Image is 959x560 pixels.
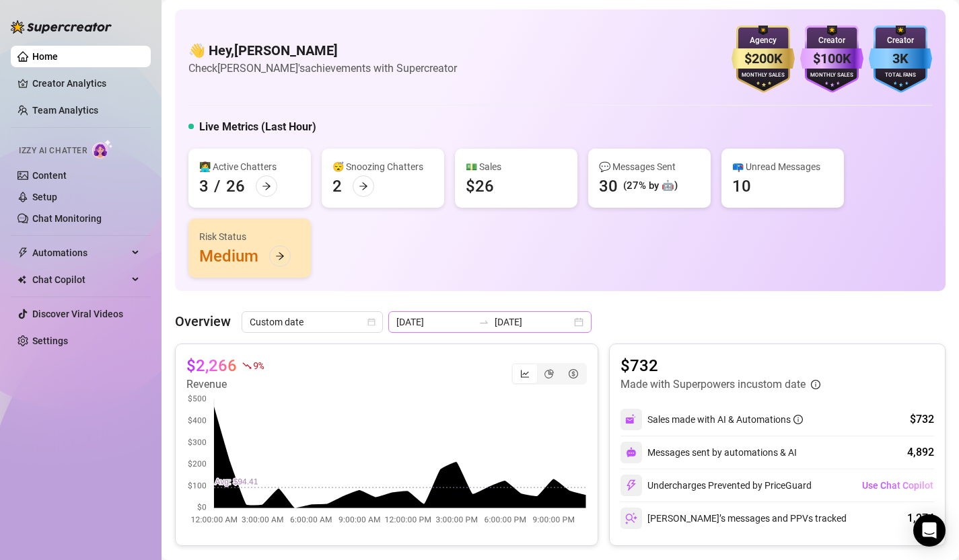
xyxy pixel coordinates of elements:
[332,175,342,197] div: 2
[32,335,68,346] a: Settings
[907,510,934,526] div: 1,274
[11,20,112,34] img: logo-BBDzfeDw.svg
[199,175,209,197] div: 3
[226,175,245,197] div: 26
[623,178,678,194] div: (27% by 🤖)
[647,412,803,427] div: Sales made with AI & Automations
[242,361,252,370] span: fall
[186,376,263,393] article: Revenue
[869,34,932,47] div: Creator
[17,275,26,284] img: Chat Copilot
[478,317,489,327] span: to
[907,444,934,461] div: 4,892
[466,159,567,174] div: 💵 Sales
[188,41,457,60] h4: 👋 Hey, [PERSON_NAME]
[32,73,140,94] a: Creator Analytics
[732,26,795,93] img: gold-badge-CigiZidd.svg
[913,514,946,547] div: Open Intercom Messenger
[188,60,457,77] article: Check [PERSON_NAME]'s achievements with Supercreator
[732,48,795,69] div: $200K
[625,413,637,426] img: svg%3e
[199,119,316,135] h5: Live Metrics (Last Hour)
[800,26,863,93] img: purple-badge-B9DA21FR.svg
[478,317,489,327] span: swap-right
[32,192,57,202] a: Setup
[32,213,102,224] a: Chat Monitoring
[262,182,271,191] span: arrow-right
[511,363,587,385] div: segmented control
[620,475,812,496] div: Undercharges Prevented by PriceGuard
[869,26,932,93] img: blue-badge-DgoSNQY1.svg
[32,269,128,290] span: Chat Copilot
[359,182,368,191] span: arrow-right
[625,479,637,491] img: svg%3e
[869,71,932,80] div: Total Fans
[32,170,67,181] a: Content
[32,242,128,264] span: Automations
[199,159,300,174] div: 👩‍💻 Active Chatters
[732,159,833,174] div: 📪 Unread Messages
[599,159,700,174] div: 💬 Messages Sent
[520,369,530,378] span: line-chart
[732,34,795,47] div: Agency
[175,311,231,331] article: Overview
[626,447,637,458] img: svg%3e
[862,480,933,491] span: Use Chat Copilot
[186,355,237,376] article: $2,266
[800,48,863,69] div: $100K
[620,355,820,376] article: $732
[625,512,637,524] img: svg%3e
[910,411,934,428] div: $732
[32,51,58,62] a: Home
[811,380,820,389] span: info-circle
[32,105,98,116] a: Team Analytics
[620,442,797,463] div: Messages sent by automations & AI
[620,508,847,529] div: [PERSON_NAME]’s messages and PPVs tracked
[599,175,618,197] div: 30
[367,318,376,326] span: calendar
[800,71,863,80] div: Monthly Sales
[199,229,300,244] div: Risk Status
[250,312,375,332] span: Custom date
[332,159,433,174] div: 😴 Snoozing Chatters
[544,369,554,378] span: pie-chart
[253,359,263,372] span: 9 %
[732,71,795,80] div: Monthly Sales
[92,139,113,159] img: AI Chatter
[466,175,494,197] div: $26
[793,415,803,424] span: info-circle
[569,369,578,378] span: dollar-circle
[869,48,932,69] div: 3K
[861,475,934,496] button: Use Chat Copilot
[732,175,751,197] div: 10
[17,247,28,258] span: thunderbolt
[19,145,87,157] span: Izzy AI Chatter
[396,315,473,329] input: Start date
[32,309,123,319] a: Discover Viral Videos
[495,315,571,329] input: End date
[620,376,806,393] article: Made with Superpowers in custom date
[275,251,285,261] span: arrow-right
[800,34,863,47] div: Creator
